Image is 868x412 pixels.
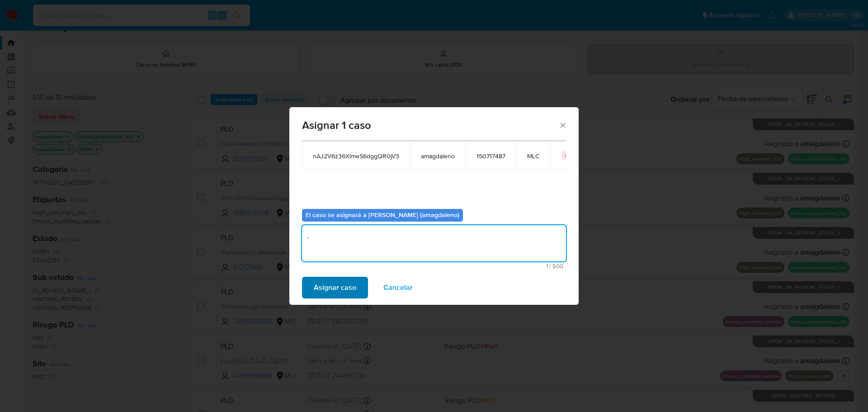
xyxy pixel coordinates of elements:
[302,277,368,298] button: Asignar caso
[372,277,425,298] button: Cancelar
[289,107,579,305] div: assign-modal
[421,152,455,160] span: amagdaleno
[561,150,572,161] button: icon-button
[527,152,539,160] span: MLC
[476,152,505,160] span: 150717487
[314,278,356,298] span: Asignar caso
[302,225,566,261] textarea: .
[383,278,413,298] span: Cancelar
[558,121,566,129] button: Cerrar ventana
[313,152,399,160] span: nAJ2V6z36XlmeS6dggQR0jV3
[306,210,459,219] b: El caso se asignará a [PERSON_NAME] (amagdaleno)
[305,263,563,269] span: Máximo 500 caracteres
[302,120,558,131] span: Asignar 1 caso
